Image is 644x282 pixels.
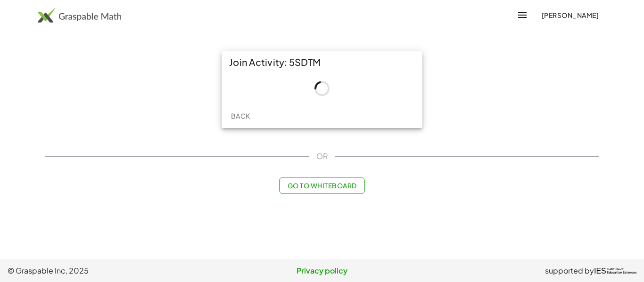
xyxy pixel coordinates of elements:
span: Back [231,112,250,120]
span: Go to Whiteboard [287,181,356,190]
div: Join Activity: 5SDTM [222,51,422,73]
button: [PERSON_NAME] [534,7,606,24]
span: OR [316,151,328,162]
span: © Graspable Inc, 2025 [8,265,217,276]
span: Institute of Education Sciences [607,268,636,274]
a: Privacy policy [217,265,427,276]
span: [PERSON_NAME] [541,11,599,19]
button: Back [225,107,256,124]
a: IESInstitute ofEducation Sciences [594,265,636,276]
span: IES [594,266,606,275]
span: supported by [545,265,594,276]
button: Go to Whiteboard [279,177,364,194]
